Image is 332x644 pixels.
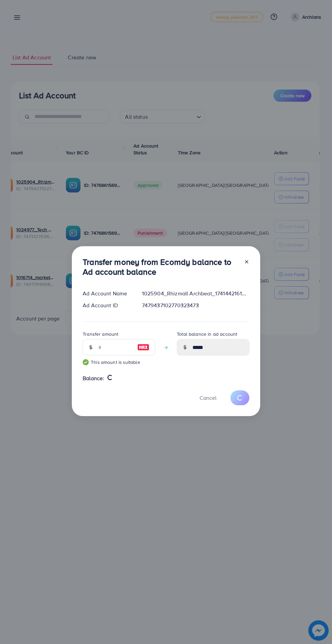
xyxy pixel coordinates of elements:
div: Ad Account ID [77,301,137,309]
button: Cancel [191,390,225,405]
span: Balance: [83,374,104,382]
small: This amount is suitable [83,359,155,366]
img: guide [83,359,89,365]
span: Cancel [200,394,216,402]
img: image [137,343,149,351]
div: Ad Account Name [77,290,137,297]
div: 7479437102770323473 [137,301,255,309]
h3: Transfer money from Ecomdy balance to Ad account balance [83,257,238,277]
label: Transfer amount [83,331,118,337]
div: 1025904_Rhizmall Archbeat_1741442161001 [137,290,255,297]
label: Total balance in ad account [177,331,237,337]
